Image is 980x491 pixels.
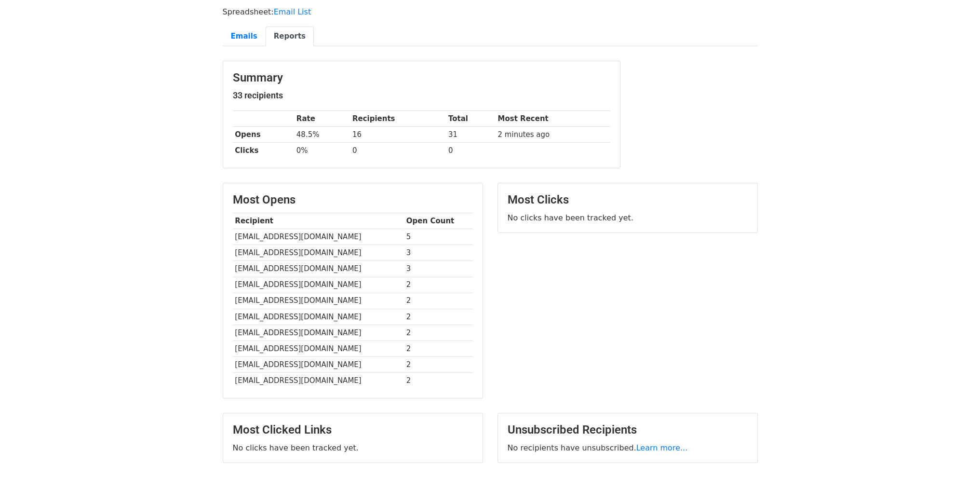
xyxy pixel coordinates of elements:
td: 48.5% [294,127,350,143]
th: Rate [294,111,350,127]
a: Learn more... [636,443,688,452]
th: Open Count [404,213,473,229]
h3: Most Clicked Links [233,423,473,437]
th: Recipient [233,213,404,229]
th: Total [446,111,496,127]
th: Clicks [233,143,294,159]
p: Spreadsheet: [223,7,758,17]
td: [EMAIL_ADDRESS][DOMAIN_NAME] [233,325,404,341]
td: 2 [404,341,473,356]
td: 5 [404,229,473,245]
td: 3 [404,261,473,277]
td: 0 [350,143,446,159]
td: 31 [446,127,496,143]
a: Email List [274,7,311,16]
a: Reports [266,27,314,46]
td: [EMAIL_ADDRESS][DOMAIN_NAME] [233,357,404,373]
td: [EMAIL_ADDRESS][DOMAIN_NAME] [233,341,404,356]
h3: Summary [233,71,610,85]
td: [EMAIL_ADDRESS][DOMAIN_NAME] [233,261,404,277]
td: [EMAIL_ADDRESS][DOMAIN_NAME] [233,229,404,245]
a: Emails [223,27,266,46]
td: 0% [294,143,350,159]
p: No clicks have been tracked yet. [233,443,473,453]
td: [EMAIL_ADDRESS][DOMAIN_NAME] [233,277,404,293]
td: 2 minutes ago [496,127,610,143]
td: [EMAIL_ADDRESS][DOMAIN_NAME] [233,293,404,309]
th: Most Recent [496,111,610,127]
th: Opens [233,127,294,143]
h5: 33 recipients [233,90,610,101]
td: [EMAIL_ADDRESS][DOMAIN_NAME] [233,309,404,325]
h3: Most Clicks [508,193,748,207]
p: No clicks have been tracked yet. [508,213,748,223]
th: Recipients [350,111,446,127]
td: 2 [404,293,473,309]
h3: Unsubscribed Recipients [508,423,748,437]
td: 16 [350,127,446,143]
td: 2 [404,357,473,373]
td: 0 [446,143,496,159]
td: 2 [404,373,473,389]
td: 2 [404,325,473,341]
td: [EMAIL_ADDRESS][DOMAIN_NAME] [233,245,404,261]
td: 2 [404,277,473,293]
td: 3 [404,245,473,261]
td: 2 [404,309,473,325]
p: No recipients have unsubscribed. [508,443,748,453]
iframe: Chat Widget [932,445,980,491]
td: [EMAIL_ADDRESS][DOMAIN_NAME] [233,373,404,389]
h3: Most Opens [233,193,473,207]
